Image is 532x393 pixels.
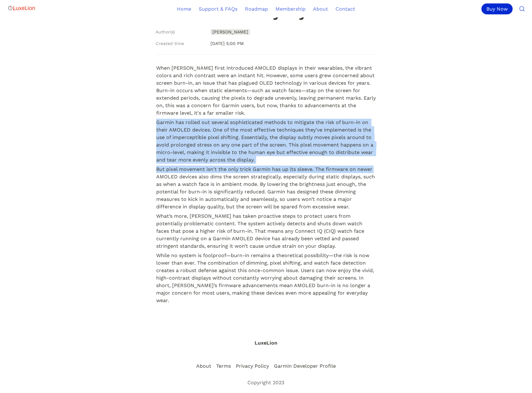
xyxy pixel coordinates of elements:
[7,2,36,14] img: Logo
[216,362,231,370] a: Terms
[235,362,270,370] a: Privacy Policy
[156,29,175,35] span: Author(s)
[208,38,377,49] div: [DATE] 5:00 PM
[156,211,377,251] p: What’s more, [PERSON_NAME] has taken proactive steps to protect users from potentially problemati...
[481,3,513,14] div: Buy Now
[274,363,336,369] p: Garmin Developer Profile
[236,363,269,369] p: Privacy Policy
[255,340,277,346] span: LuxeLion
[156,40,184,47] span: Created time
[216,363,231,369] p: Terms
[196,363,211,369] p: About
[481,3,515,14] a: Buy Now
[156,251,377,305] p: While no system is foolproof—burn-in remains a theoretical possibility—the risk is now lower than...
[156,165,377,211] p: But pixel movement isn't the only trick Garmin has up its sleeve. The firmware on newer AMOLED de...
[247,380,284,386] p: Copyright 2023
[156,63,377,118] p: When [PERSON_NAME] first introduced AMOLED displays in their wearables, the vibrant colors and ri...
[196,362,212,370] a: About
[156,118,377,165] p: Garmin has rolled out several sophisticated methods to mitigate the risk of burn-in on their AMOL...
[211,29,250,35] span: [PERSON_NAME]
[273,362,336,370] a: Garmin Developer Profile
[255,340,277,355] a: LuxeLion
